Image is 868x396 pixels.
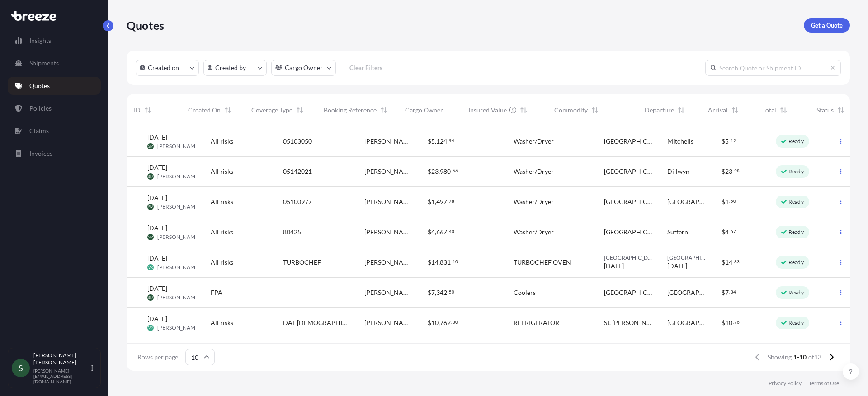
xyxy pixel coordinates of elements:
span: , [439,259,440,266]
span: [GEOGRAPHIC_DATA] [604,254,653,261]
span: [PERSON_NAME] [157,203,200,210]
span: $ [722,289,725,296]
button: createdOn Filter options [136,60,199,76]
button: Sort [835,105,846,116]
span: 5 [725,138,729,144]
p: Cargo Owner [285,63,323,72]
span: , [439,168,440,175]
span: 1 [725,199,729,205]
p: Invoices [29,149,52,158]
span: Commodity [554,106,588,115]
p: Ready [788,228,804,236]
span: VR [148,323,153,332]
span: Mitchells [667,137,693,146]
span: 98 [734,169,740,172]
span: $ [428,289,431,296]
span: $ [428,168,431,175]
span: Insured Value [468,106,507,115]
span: , [435,199,436,205]
span: [PERSON_NAME] [157,264,200,271]
button: Sort [676,105,687,116]
span: 30 [453,321,458,324]
span: Dillwyn [667,167,689,176]
span: Arrival [708,106,728,115]
span: All risks [211,167,233,176]
p: Get a Quote [811,21,843,30]
a: Claims [8,122,101,140]
span: 342 [436,289,447,296]
span: of 13 [808,353,821,362]
span: , [439,320,440,326]
button: Sort [294,105,305,116]
span: Total [762,106,776,115]
span: 762 [440,320,451,326]
span: $ [722,229,725,235]
button: createdBy Filter options [203,60,267,76]
span: SM [148,202,153,211]
input: Search Quote or Shipment ID... [705,60,841,76]
a: Insights [8,32,101,50]
p: Ready [788,138,804,145]
button: cargoOwner Filter options [271,60,336,76]
span: . [729,200,730,203]
span: Showing [768,353,792,362]
span: [PERSON_NAME] Logistics [364,228,413,237]
span: $ [428,138,431,144]
span: Cargo Owner [405,106,443,115]
span: St. [PERSON_NAME] [604,318,653,327]
span: [PERSON_NAME] Logistics [364,288,413,297]
span: $ [722,199,725,205]
button: Sort [378,105,389,116]
p: Quotes [29,81,50,90]
button: Sort [222,105,233,116]
span: TURBOCHEF [283,258,321,267]
span: [PERSON_NAME] Logistics [364,197,413,206]
button: Sort [142,105,153,116]
span: 10 [725,320,732,326]
span: . [733,260,734,263]
span: $ [428,259,431,266]
span: [DATE] [147,314,167,323]
p: Ready [788,319,804,326]
span: 05103050 [283,137,312,146]
p: Created by [215,63,246,72]
span: , [435,229,436,235]
span: [GEOGRAPHIC_DATA] [667,318,707,327]
span: [PERSON_NAME] [157,173,200,180]
span: [GEOGRAPHIC_DATA] [604,197,653,206]
span: 23 [725,168,732,175]
span: [PERSON_NAME] Logistics [364,137,413,146]
a: Privacy Policy [769,380,802,387]
span: $ [722,168,725,175]
span: 12 [731,139,736,142]
span: VR [148,263,153,272]
a: Get a Quote [804,18,850,33]
span: [DATE] [147,163,167,172]
span: [PERSON_NAME] [157,324,200,331]
span: . [448,200,448,203]
span: 14 [431,259,439,266]
span: All risks [211,318,233,327]
span: $ [428,320,431,326]
span: , [435,289,436,296]
span: 5 [431,138,435,144]
span: FPA [211,288,222,297]
span: 10 [453,260,458,263]
span: . [448,139,448,142]
span: Rows per page [137,353,178,362]
span: . [733,321,734,324]
button: Sort [778,105,789,116]
span: [DATE] [604,261,624,270]
span: 14 [725,259,732,266]
p: Ready [788,259,804,266]
span: . [729,139,730,142]
span: . [451,169,452,172]
span: All risks [211,228,233,237]
span: 1-10 [793,353,807,362]
button: Sort [518,105,529,116]
p: Claims [29,126,49,135]
p: Terms of Use [809,380,839,387]
span: [GEOGRAPHIC_DATA] [604,228,653,237]
span: 40 [449,230,454,233]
